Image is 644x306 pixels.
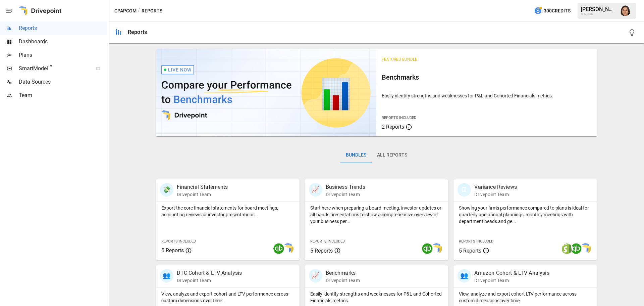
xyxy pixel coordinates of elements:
p: Drivepoint Team [326,277,360,284]
img: quickbooks [571,243,582,254]
p: DTC Cohort & LTV Analysis [177,269,242,277]
p: Export the core financial statements for board meetings, accounting reviews or investor presentat... [161,205,294,218]
div: 💸 [160,183,173,196]
p: Drivepoint Team [177,277,242,284]
span: ™ [48,63,53,72]
p: Drivepoint Team [177,191,228,198]
h6: Benchmarks [382,72,592,83]
p: Benchmarks [326,269,360,277]
p: Variance Reviews [474,183,517,191]
p: Drivepoint Team [326,191,365,198]
span: SmartModel [19,64,89,73]
img: smart model [431,243,442,254]
span: Data Sources [19,78,107,86]
span: Reports Included [310,239,345,244]
p: Easily identify strengths and weaknesses for P&L and Cohorted Financials metrics. [382,92,592,99]
span: 5 Reports [310,248,333,254]
img: video thumbnail [156,49,377,136]
button: 300Credits [531,5,573,17]
span: Reports Included [459,239,493,244]
div: Reports [128,29,147,35]
button: CPAPcom [114,7,137,15]
div: / [138,7,140,15]
p: Start here when preparing a board meeting, investor updates or all-hands presentations to show a ... [310,205,443,225]
p: Showing your firm's performance compared to plans is ideal for quarterly and annual plannings, mo... [459,205,592,225]
span: Reports Included [161,239,196,244]
p: Financial Statements [177,183,228,191]
div: [PERSON_NAME] [581,6,616,12]
button: Sunita Desai [616,1,635,20]
div: 🗓 [458,183,471,196]
button: Bundles [340,147,372,163]
span: Dashboards [19,38,107,46]
div: CPAPcom [581,12,616,15]
p: View, analyze and export cohort and LTV performance across custom dimensions over time. [161,291,294,304]
img: smart model [580,243,591,254]
span: 2 Reports [382,124,404,130]
span: Reports Included [382,116,416,120]
div: 📈 [309,183,322,196]
img: quickbooks [422,243,433,254]
div: 📈 [309,269,322,282]
span: Reports [19,24,107,32]
span: Team [19,91,107,99]
span: 5 Reports [161,247,184,254]
p: Amazon Cohort & LTV Analysis [474,269,549,277]
span: 300 Credits [544,7,571,15]
div: 👥 [160,269,173,282]
p: Drivepoint Team [474,277,549,284]
p: View, analyze and export cohort LTV performance across custom dimensions over time. [459,291,592,304]
p: Easily identify strengths and weaknesses for P&L and Cohorted Financials metrics. [310,291,443,304]
img: smart model [283,243,293,254]
span: Featured Bundle [382,57,417,62]
span: Plans [19,51,107,59]
img: quickbooks [273,243,284,254]
img: Sunita Desai [620,5,631,16]
p: Business Trends [326,183,365,191]
div: 👥 [458,269,471,282]
span: 5 Reports [459,248,481,254]
img: shopify [561,243,572,254]
p: Drivepoint Team [474,191,517,198]
button: All Reports [372,147,413,163]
